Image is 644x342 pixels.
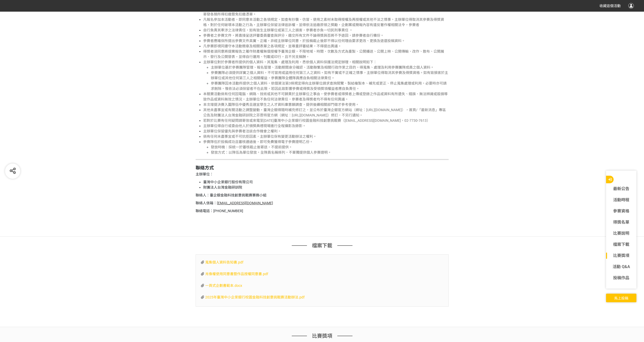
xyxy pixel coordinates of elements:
span: 發放時機：採統一於審核截止後寄送，不提前提供。 [211,145,292,149]
span: 本競賽活動倘有任何因電腦、網路、技術或其他不可歸責於主辦單位之事由，使參賽者或得獎者上傳或登錄之作品或資料有所遺失、錯誤、無法辨識或毀損導致作品或資料無效之情況，主辦單位不負任何法律責任，參賽者... [203,92,448,101]
a: 比賽說明 [606,230,636,236]
li: 財團法人台灣金融研訓院 [203,185,449,190]
li: 臺灣中小企業銀行股份有限公司 [203,179,449,185]
span: 得獎者須同意將提案報告之著作財產權無償授權予臺灣企銀，不限地域、時間、次數及方式為重製、公開播送、公開上映、公開傳輸、改作、散布、公開展示、發行及公開發表，並得自行運用、刊載或印行，且不另支稿酬。 [203,49,444,59]
span: 參賽者應確保所提出參賽文件真實、正確，非經主辦單位同意，於投稿截止後即不得以任何理由要求更改、更換及退還投稿資料。 [203,39,405,43]
a: 得獎名單 [606,219,636,225]
span: 主辦單位基於參賽團隊管理、報名管理、活動期間身分確認、活動聯繫及相關行政作業之目的，得蒐集、處理及利用參賽團隊成員之個人資料。 [211,65,434,69]
a: 參賽資格 [606,208,636,214]
span: 主辦單位保留優先與參賽者洽談合作機會之權利。 [203,129,281,133]
span: 凡參賽即視同遵守本活動簡章及相關表單之各項規定，並尊重評審結果，不得提出異議。 [203,44,341,48]
p: 聯絡人信箱： [196,200,449,206]
a: 肖像權使用同意書暨作品授權同意書.pdf [205,272,268,276]
span: 參賽隊伍於投稿成功且審核通過後，即可免費獲得電子參賽證明乙份。 [203,140,313,144]
a: 活動時程 [606,197,636,203]
a: 檔案下載 [606,242,636,248]
span: 其他未盡事宜或有關活動之調整變動，臺灣企銀得隨時補充修訂之，並公布於臺灣企銀官方網站（網址：[URL][DOMAIN_NAME]），首頁/「最新消息」專區公告及財團法人台灣金融研訓院之芬恩特官方... [203,108,446,117]
span: 比賽獎項 [312,332,332,340]
p: 聯絡電話：[PHONE_NUMBER] [196,208,449,214]
span: 凡報名參加本活動者，即同意本活動之各項規定，如查有抄襲、仿冒、使用之素材未取得授權及再授權或其他不法之情事，主辦單位得取消其參賽及得獎資格，對於任何破壞本活動之行為，主辦單位保留法律追訴權，並得... [203,17,444,27]
button: 馬上投稿 [606,294,636,302]
span: 本次增提決賽入圍隊伍中優秀且適宜學生之人才資料庫意願調查，提供後續相關部門徵才參考使用。 [203,103,359,107]
p: 聯絡人：臺企銀金融科技創意挑戰賽賽務小組 [196,193,449,198]
span: 自行負責其牽涉之法律責任，如有致生主辦單位或第三人之損害，參賽者亦負一切民刑事責任 。 [203,28,353,32]
a: 最新公告 [606,186,636,192]
span: 馬上投稿 [614,296,628,300]
span: 參賽團隊因本活動所提供之個人資料，依個資法第3條規定得向主辦單位請求查詢閱覽、製給複製本、補充或更正、停止蒐集處理或利用，必要時亦可請求刪除，惟依法必須保留者不在此限，若因此致影響參賽或得獎及受... [211,81,447,91]
span: 參賽者之參賽文件，將直接呈送評審委員審查與評分，繳交所有文件不論得獎與否將不予退回，請參賽者自行備份。 [203,33,384,37]
span: 主辦單位得自行或委由他人於頒獎典禮現場進行全程攝影及錄影。 [203,124,306,128]
span: 發放方式：以隊伍為單位發放，全隊員名稱條列，不單獨提供個人參賽證明。 [211,150,331,154]
p: 主辦單位： [196,172,449,177]
a: [EMAIL_ADDRESS][DOMAIN_NAME] [217,201,273,205]
a: 蒐集個人資料告知書.pdf [205,260,243,264]
span: 若對於比賽有任何疑問請寄信或來電至[DATE]臺灣中小企業銀行校園金融科技創意挑戰賽（[EMAIL_ADDRESS][DOMAIN_NAME]，02-7730-7613） [203,118,430,123]
strong: 聯絡方式 [196,165,214,170]
span: 收藏這個活動 [599,4,621,8]
a: 比賽獎項 [606,253,636,259]
span: 檔案下載 [312,242,332,249]
a: 投稿作品 [606,275,636,281]
span: 得獎者應依中華民國所得稅法規定繳納稅金，未配合主辦單位於決賽後1個月內填寫並繳交相關證明文件者視同放棄獲獎資格。獎項獎金超過2,000元者，須先扣繳10%所得稅，非中華民國境內居住之外籍人士不論... [203,2,448,16]
span: 倘有任何未盡事宜或不可抗拒因素，主辦單位保有變更活動辦法之權利。 [203,134,317,138]
span: 主辦單位對於參賽者所提供的個人資料，其蒐集、處理及利用，悉依個人資料保護法規定辦理，相關說明如下： [203,60,377,64]
a: 一頁式企劃書範本.docx [205,284,242,288]
a: 2025年臺灣中小企業銀行校園金融科技創意挑戰賽活動辦法.pdf [205,295,305,299]
a: 活動 Q&A [606,264,636,270]
span: 參賽團隊必須提供詳實之個人資料，不可冒用或盜用任何第三人之資料。如有不實或不正確之情事，主辦單位得取消其參賽及得獎資格。如有致損害於主辦單位或其他任何第三人之相關權益，參賽團隊全體隊員應自負相關... [211,71,448,80]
